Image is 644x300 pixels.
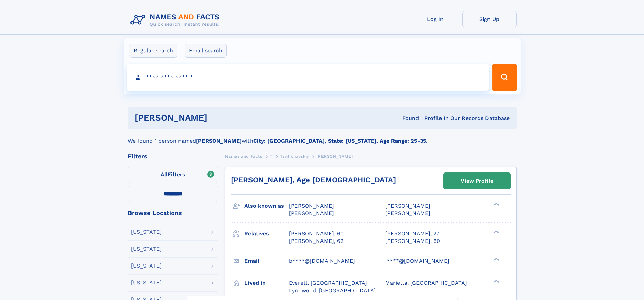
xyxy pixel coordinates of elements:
span: [PERSON_NAME] [385,210,430,216]
span: Marietta, [GEOGRAPHIC_DATA] [385,280,467,286]
b: City: [GEOGRAPHIC_DATA], State: [US_STATE], Age Range: 25-35 [253,138,426,144]
a: T [270,152,272,160]
h1: [PERSON_NAME] [135,114,305,122]
a: Log In [408,11,462,27]
h3: Relatives [244,228,289,239]
div: [US_STATE] [131,263,162,269]
div: [US_STATE] [131,280,162,285]
span: Tsvilikhovskiy [280,154,309,159]
a: Sign Up [462,11,517,27]
span: [PERSON_NAME] [385,203,430,209]
span: T [270,154,272,159]
span: [PERSON_NAME] [289,203,334,209]
span: All [161,171,168,178]
div: ❯ [492,202,500,207]
h3: Email [244,255,289,267]
input: search input [127,64,489,91]
h3: Also known as [244,200,289,212]
span: Everett, [GEOGRAPHIC_DATA] [289,280,367,286]
a: [PERSON_NAME], 60 [385,237,440,245]
div: Found 1 Profile In Our Records Database [305,115,510,122]
label: Regular search [129,44,177,58]
a: Tsvilikhovskiy [280,152,309,160]
div: ❯ [492,230,500,234]
img: Logo Names and Facts [128,11,225,29]
a: View Profile [444,173,510,189]
div: We found 1 person named with . [128,129,517,145]
label: Email search [185,44,227,58]
span: [PERSON_NAME] [316,154,353,159]
span: [PERSON_NAME] [289,210,334,216]
button: Search Button [492,64,517,91]
div: View Profile [461,173,493,189]
label: Filters [128,167,218,183]
a: [PERSON_NAME], Age [DEMOGRAPHIC_DATA] [231,176,396,184]
a: [PERSON_NAME], 27 [385,230,439,237]
b: [PERSON_NAME] [196,138,242,144]
a: [PERSON_NAME], 62 [289,237,343,245]
div: Filters [128,153,218,159]
a: [PERSON_NAME], 60 [289,230,344,237]
span: Lynnwood, [GEOGRAPHIC_DATA] [289,287,376,294]
div: [US_STATE] [131,246,162,252]
div: Browse Locations [128,210,218,216]
h3: Lived in [244,277,289,289]
div: ❯ [492,279,500,283]
div: [US_STATE] [131,229,162,235]
div: ❯ [492,257,500,261]
a: Names and Facts [225,152,262,160]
